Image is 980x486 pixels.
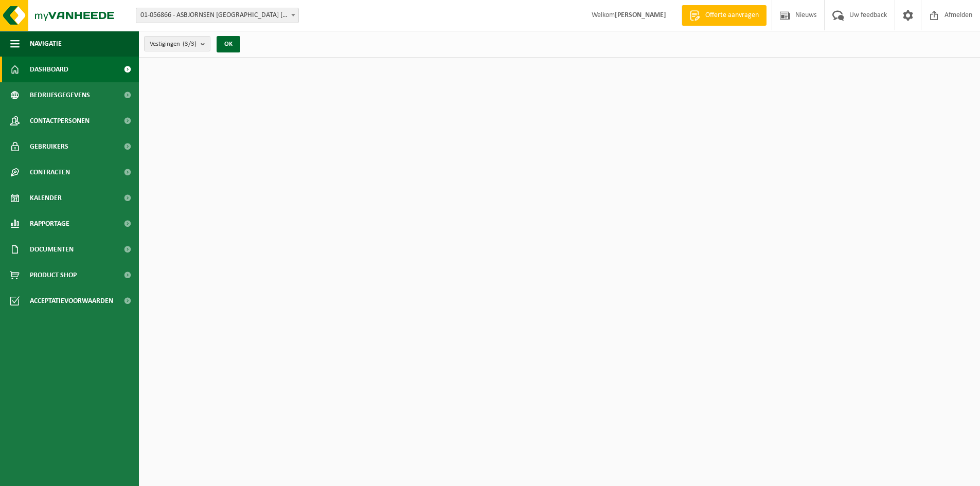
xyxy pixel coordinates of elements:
strong: [PERSON_NAME] [615,11,666,19]
span: Gebruikers [30,134,68,159]
span: Acceptatievoorwaarden [30,288,113,314]
span: Bedrijfsgegevens [30,82,90,108]
span: Documenten [30,237,74,262]
button: Vestigingen(3/3) [144,36,210,51]
count: (3/3) [183,41,197,47]
span: Rapportage [30,211,69,237]
span: 01-056866 - ASBJORNSEN BELGIUM NV - WERVIK [136,8,298,23]
span: Contracten [30,159,70,185]
a: Offerte aanvragen [682,5,767,26]
span: Contactpersonen [30,108,90,134]
button: OK [217,36,240,52]
span: Kalender [30,185,62,211]
span: Offerte aanvragen [703,10,761,21]
span: Navigatie [30,31,62,57]
span: 01-056866 - ASBJORNSEN BELGIUM NV - WERVIK [136,8,299,23]
span: Dashboard [30,57,68,82]
span: Vestigingen [150,37,197,52]
span: Product Shop [30,262,77,288]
